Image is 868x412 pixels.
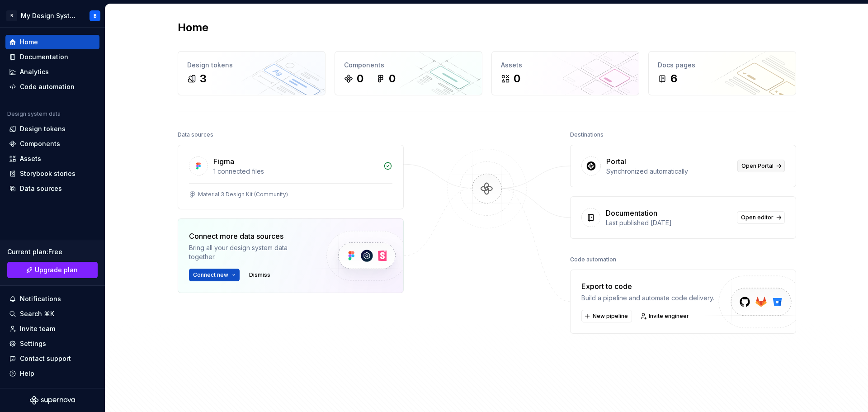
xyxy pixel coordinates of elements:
[5,35,99,49] a: Home
[7,110,61,118] div: Design system data
[491,51,639,95] a: Assets0
[189,269,240,281] button: Connect new
[178,145,404,209] a: Figma1 connected filesMaterial 3 Design Kit (Community)
[737,211,785,224] a: Open editor
[637,310,693,322] a: Invite engineer
[5,336,99,351] a: Settings
[200,71,207,86] div: 3
[20,38,38,47] div: Home
[5,152,99,166] a: Assets
[5,50,99,64] a: Documentation
[193,271,228,279] span: Connect new
[20,82,75,91] div: Code automation
[7,262,98,278] a: Upgrade plan
[737,160,785,172] a: Open Portal
[389,71,396,86] div: 0
[213,167,378,176] div: 1 connected files
[741,214,774,221] span: Open editor
[7,247,98,256] div: Current plan : Free
[648,51,796,95] a: Docs pages6
[5,366,99,381] button: Help
[658,61,787,70] div: Docs pages
[187,61,316,70] div: Design tokens
[20,184,62,193] div: Data sources
[5,292,99,306] button: Notifications
[5,307,99,321] button: Search ⌘K
[30,396,75,405] svg: Supernova Logo
[249,271,270,279] span: Dismiss
[94,12,97,19] div: B
[5,322,99,336] a: Invite team
[5,65,99,79] a: Analytics
[741,162,774,170] span: Open Portal
[6,10,17,21] div: B
[501,61,630,70] div: Assets
[606,167,732,176] div: Synchronized automatically
[649,313,689,320] span: Invite engineer
[5,80,99,94] a: Code automation
[2,6,103,25] button: BMy Design SystemB
[189,231,311,242] div: Connect more data sources
[5,351,99,366] button: Contact support
[20,124,66,133] div: Design tokens
[581,294,714,303] div: Build a pipeline and automate code delivery.
[514,71,520,86] div: 0
[20,309,54,318] div: Search ⌘K
[198,191,288,198] div: Material 3 Design Kit (Community)
[5,181,99,196] a: Data sources
[606,218,731,227] div: Last published [DATE]
[606,208,657,218] div: Documentation
[20,369,34,378] div: Help
[335,51,482,95] a: Components00
[5,122,99,136] a: Design tokens
[213,156,234,167] div: Figma
[20,324,55,333] div: Invite team
[20,169,75,178] div: Storybook stories
[593,313,628,320] span: New pipeline
[35,265,78,275] span: Upgrade plan
[178,20,208,35] h2: Home
[178,128,213,141] div: Data sources
[606,156,626,167] div: Portal
[670,71,677,86] div: 6
[5,166,99,181] a: Storybook stories
[581,281,714,292] div: Export to code
[20,52,68,62] div: Documentation
[357,71,363,86] div: 0
[570,128,604,141] div: Destinations
[245,269,274,281] button: Dismiss
[20,339,46,348] div: Settings
[581,310,632,322] button: New pipeline
[5,137,99,151] a: Components
[20,154,41,163] div: Assets
[20,139,60,148] div: Components
[20,67,49,76] div: Analytics
[189,243,311,261] div: Bring all your design system data together.
[344,61,473,70] div: Components
[20,294,61,303] div: Notifications
[21,11,79,20] div: My Design System
[570,253,616,266] div: Code automation
[20,354,71,363] div: Contact support
[178,51,325,95] a: Design tokens3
